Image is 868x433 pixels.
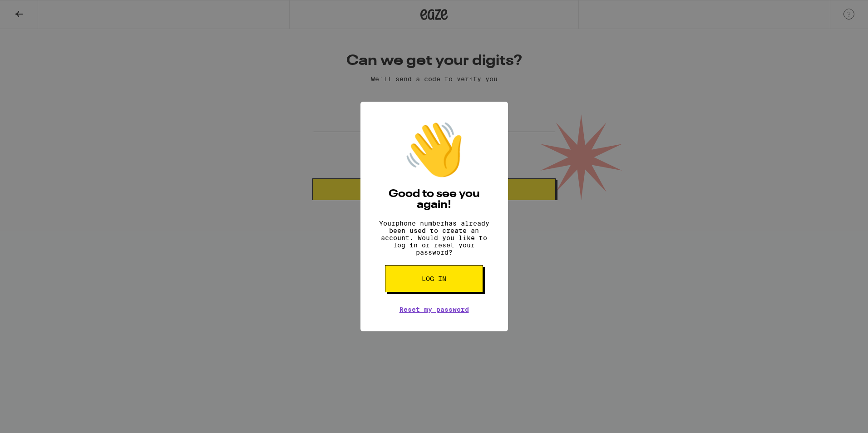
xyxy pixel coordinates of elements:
span: Hi. Need any help? [5,6,65,14]
button: Log in [385,265,483,292]
div: 👋 [402,120,466,180]
h2: Good to see you again! [374,189,494,211]
span: Log in [422,276,446,282]
p: Your phone number has already been used to create an account. Would you like to log in or reset y... [374,220,494,256]
a: Reset my password [399,306,469,313]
